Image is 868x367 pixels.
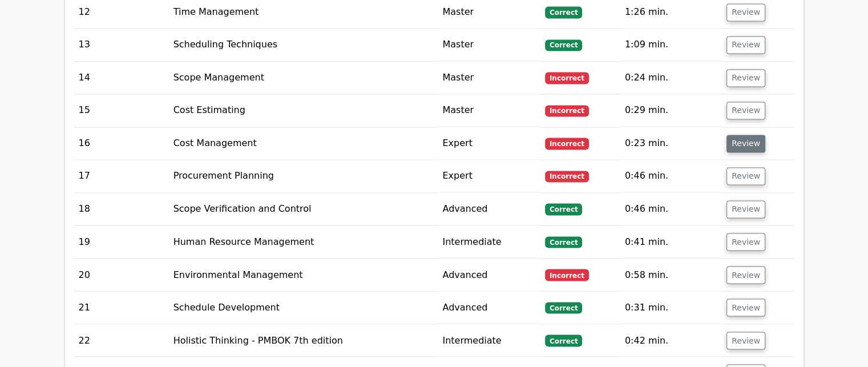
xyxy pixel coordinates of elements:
span: Incorrect [545,105,589,116]
td: Scope Verification and Control [169,193,438,225]
td: 0:46 min. [620,160,722,192]
span: Incorrect [545,72,589,83]
span: Correct [545,39,582,51]
td: Intermediate [438,324,540,357]
td: Advanced [438,291,540,324]
td: 19 [74,225,169,258]
td: 18 [74,193,169,225]
button: Review [726,135,765,152]
td: 1:09 min. [620,29,722,61]
td: Master [438,29,540,61]
td: Human Resource Management [169,225,438,258]
td: 0:42 min. [620,324,722,357]
td: Expert [438,127,540,160]
td: 0:41 min. [620,225,722,258]
span: Correct [545,203,582,215]
td: 21 [74,291,169,324]
td: Master [438,94,540,127]
td: 0:24 min. [620,62,722,94]
td: 14 [74,62,169,94]
td: Cost Management [169,127,438,160]
span: Incorrect [545,171,589,182]
span: Correct [545,302,582,313]
span: Correct [545,334,582,346]
td: Environmental Management [169,259,438,291]
button: Review [726,332,765,349]
td: 0:23 min. [620,127,722,160]
button: Review [726,102,765,119]
span: Incorrect [545,269,589,280]
td: 0:58 min. [620,259,722,291]
td: 0:31 min. [620,291,722,324]
td: 15 [74,94,169,127]
td: Expert [438,160,540,192]
td: Master [438,62,540,94]
span: Incorrect [545,138,589,149]
td: 13 [74,29,169,61]
button: Review [726,36,765,54]
td: Intermediate [438,225,540,258]
td: Advanced [438,259,540,291]
td: Procurement Planning [169,160,438,192]
td: 0:46 min. [620,193,722,225]
td: Cost Estimating [169,94,438,127]
button: Review [726,69,765,87]
td: 20 [74,259,169,291]
td: Advanced [438,193,540,225]
td: Scheduling Techniques [169,29,438,61]
button: Review [726,3,765,21]
button: Review [726,167,765,185]
td: 17 [74,160,169,192]
td: 0:29 min. [620,94,722,127]
td: 22 [74,324,169,357]
button: Review [726,299,765,316]
button: Review [726,200,765,218]
td: 16 [74,127,169,160]
td: Holistic Thinking - PMBOK 7th edition [169,324,438,357]
td: Scope Management [169,62,438,94]
td: Schedule Development [169,291,438,324]
button: Review [726,266,765,284]
button: Review [726,233,765,251]
span: Correct [545,236,582,248]
span: Correct [545,6,582,18]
